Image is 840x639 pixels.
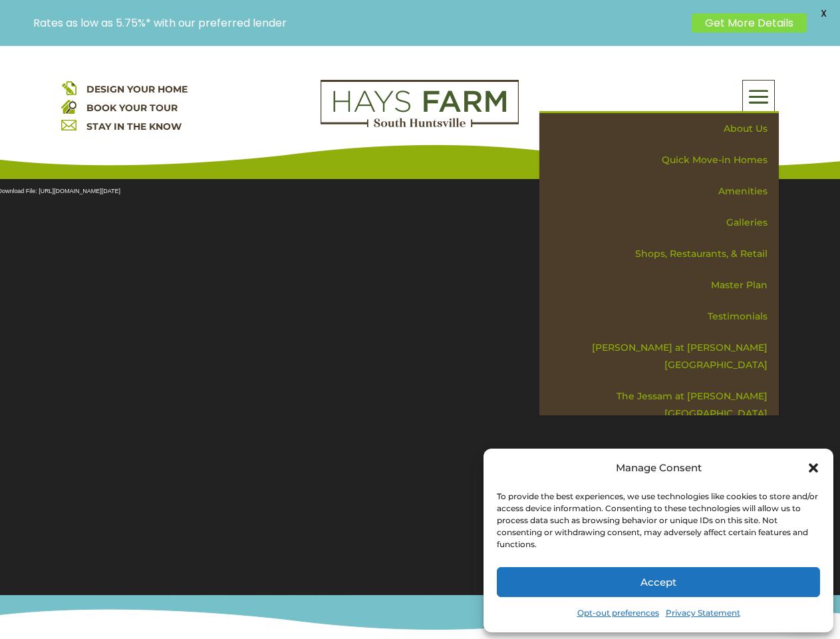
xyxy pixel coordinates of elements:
[86,83,188,95] a: DESIGN YOUR HOME
[549,207,779,238] a: Galleries
[577,604,659,622] a: Opt-out preferences
[692,13,807,33] a: Get More Details
[86,102,178,114] a: BOOK YOUR TOUR
[813,3,833,23] span: X
[807,461,820,475] div: Close dialog
[86,120,182,132] a: STAY IN THE KNOW
[321,80,519,128] img: Logo
[549,270,779,301] a: Master Plan
[549,144,779,176] a: Quick Move-in Homes
[549,332,779,381] a: [PERSON_NAME] at [PERSON_NAME][GEOGRAPHIC_DATA]
[666,604,740,622] a: Privacy Statement
[321,118,519,130] a: hays farm homes huntsville development
[497,491,819,550] div: To provide the best experiences, we use technologies like cookies to store and/or access device i...
[549,238,779,270] a: Shops, Restaurants, & Retail
[61,80,76,95] img: design your home
[33,17,685,29] p: Rates as low as 5.75%* with our preferred lender
[61,99,76,114] img: book your home tour
[497,567,820,597] button: Accept
[549,176,779,207] a: Amenities
[549,113,779,144] a: About Us
[616,459,702,477] div: Manage Consent
[549,381,779,429] a: The Jessam at [PERSON_NAME][GEOGRAPHIC_DATA]
[549,301,779,332] a: Testimonials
